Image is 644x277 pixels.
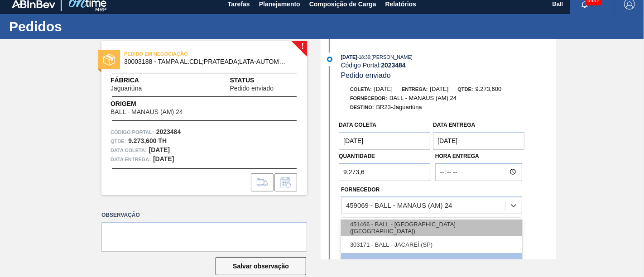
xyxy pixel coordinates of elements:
span: Data coleta: [111,146,147,155]
span: : [PERSON_NAME] [370,54,413,60]
span: Pedido enviado [341,72,391,79]
div: 459069 - BALL - MANAUS (AM) 24 [341,253,522,270]
span: BALL - MANAUS (AM) 24 [389,95,457,101]
div: Ir para Composição de Carga [251,173,274,191]
span: Pedido enviado [230,85,274,92]
div: 303171 - BALL - JACAREÍ (SP) [341,236,522,253]
div: 451466 - BALL - [GEOGRAPHIC_DATA] ([GEOGRAPHIC_DATA]) [341,220,522,236]
span: Data entrega: [111,155,151,164]
strong: 9.273,600 TH [128,137,167,144]
input: dd/mm/yyyy [339,132,430,150]
div: 459069 - BALL - MANAUS (AM) 24 [346,201,452,209]
span: Jaguariúna [111,85,142,92]
span: Fornecedor: [350,96,387,101]
label: Hora Entrega [435,150,522,163]
input: dd/mm/yyyy [433,132,524,150]
div: Informar alteração no pedido [274,173,297,191]
span: PEDIDO EM NEGOCIAÇÃO [124,49,251,58]
strong: 2023484 [381,62,406,69]
label: Data coleta [339,122,376,128]
span: - 18:36 [357,55,370,60]
strong: [DATE] [149,146,170,153]
span: Fábrica [111,76,170,85]
span: Status [230,76,298,85]
span: [DATE] [430,86,448,92]
strong: 2023484 [156,128,181,135]
span: Origem [111,99,209,109]
span: Qtde: [457,86,473,92]
span: Código Portal: [111,128,154,137]
span: 30003188 - TAMPA AL.CDL;PRATEADA;LATA-AUTOMATICA; [124,58,288,65]
span: Coleta: [350,86,372,92]
div: Código Portal: [341,62,556,69]
button: Salvar observação [216,257,306,275]
img: status [103,54,115,66]
span: [DATE] [341,54,357,60]
span: [DATE] [374,86,393,92]
span: BR23-Jaguariúna [376,104,422,110]
span: BALL - MANAUS (AM) 24 [111,109,183,115]
label: Observação [101,209,307,222]
img: atual [327,57,332,62]
label: Quantidade [339,153,375,159]
span: Entrega: [402,86,428,92]
span: Qtde : [111,137,126,146]
span: 9.273,600 [476,86,502,92]
span: Destino: [350,105,374,110]
label: Fornecedor [341,186,380,193]
label: Observações [341,216,522,229]
strong: [DATE] [153,155,174,162]
label: Data entrega [433,122,475,128]
h1: Pedidos [9,21,170,32]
